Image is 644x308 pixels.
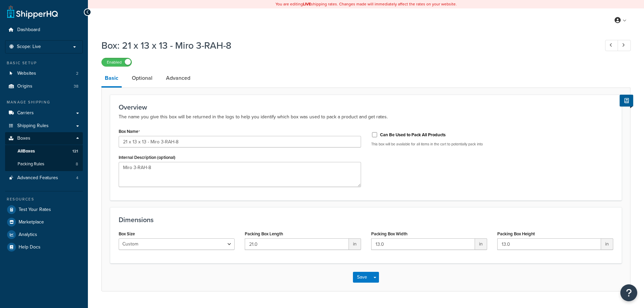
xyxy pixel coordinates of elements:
[380,132,446,138] label: Can Be Used to Pack All Products
[76,175,78,181] span: 4
[17,175,58,181] span: Advanced Features
[17,110,34,116] span: Carriers
[5,132,83,145] a: Boxes
[76,161,78,167] span: 8
[119,162,361,187] textarea: Miro 3-RAH-8
[119,216,613,223] h3: Dimensions
[5,196,83,202] div: Resources
[353,272,371,283] button: Save
[19,244,41,250] span: Help Docs
[371,231,407,236] label: Packing Box Width
[17,123,49,129] span: Shipping Rules
[74,84,78,89] span: 38
[17,136,30,141] span: Boxes
[17,84,32,89] span: Origins
[5,24,83,36] a: Dashboard
[19,207,51,213] span: Test Your Rates
[605,40,618,51] a: Previous Record
[5,158,83,170] li: Packing Rules
[5,216,83,228] a: Marketplace
[5,158,83,170] a: Packing Rules8
[5,241,83,253] a: Help Docs
[618,40,631,51] a: Next Record
[620,284,637,301] button: Open Resource Center
[119,103,613,111] h3: Overview
[5,229,83,241] a: Analytics
[119,231,135,236] label: Box Size
[17,44,41,50] span: Scope: Live
[119,155,175,160] label: Internal Description (optional)
[5,80,83,93] li: Origins
[18,161,44,167] span: Packing Rules
[475,238,487,250] span: in
[102,58,132,66] label: Enabled
[349,238,361,250] span: in
[128,70,156,86] a: Optional
[5,204,83,216] a: Test Your Rates
[101,39,593,52] h1: Box: 21 x 13 x 13 - Miro 3-RAH-8
[601,238,613,250] span: in
[5,172,83,184] li: Advanced Features
[17,27,40,33] span: Dashboard
[5,120,83,132] a: Shipping Rules
[119,129,140,134] label: Box Name
[5,67,83,80] a: Websites2
[101,70,122,88] a: Basic
[5,67,83,80] li: Websites
[303,1,311,7] b: LIVE
[18,148,35,154] span: All Boxes
[245,231,283,236] label: Packing Box Length
[5,172,83,184] a: Advanced Features4
[5,145,83,158] a: AllBoxes121
[19,232,37,238] span: Analytics
[76,71,78,76] span: 2
[5,99,83,105] div: Manage Shipping
[620,95,633,106] button: Show Help Docs
[72,148,78,154] span: 121
[5,132,83,171] li: Boxes
[371,142,614,147] p: This box will be available for all items in the cart to potentially pack into
[5,80,83,93] a: Origins38
[17,71,36,76] span: Websites
[119,113,613,121] p: The name you give this box will be returned in the logs to help you identify which box was used t...
[163,70,194,86] a: Advanced
[5,107,83,119] a: Carriers
[5,60,83,66] div: Basic Setup
[497,231,535,236] label: Packing Box Height
[19,219,44,225] span: Marketplace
